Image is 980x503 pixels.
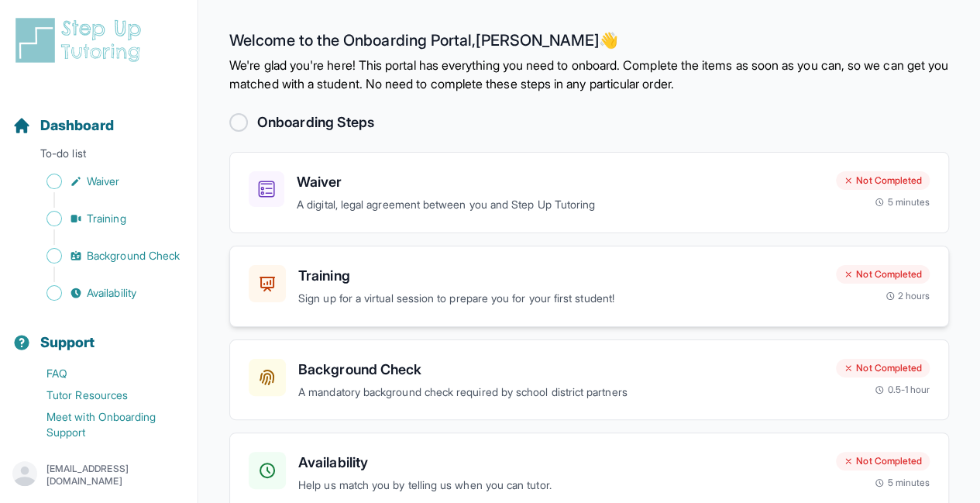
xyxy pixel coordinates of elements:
[229,31,949,56] h2: Welcome to the Onboarding Portal, [PERSON_NAME] 👋
[12,208,198,229] a: Training
[6,307,191,360] button: Support
[46,463,185,487] p: [EMAIL_ADDRESS][DOMAIN_NAME]
[87,248,180,264] span: Background Check
[875,384,930,396] div: 0.5-1 hour
[836,359,930,377] div: Not Completed
[297,171,824,193] h3: Waiver
[12,363,198,384] a: FAQ
[298,290,824,308] p: Sign up for a virtual session to prepare you for your first student!
[257,112,374,133] h2: Onboarding Steps
[229,339,949,421] a: Background CheckA mandatory background check required by school district partnersNot Completed0.5...
[12,16,150,65] img: logo
[836,171,930,190] div: Not Completed
[12,406,198,443] a: Meet with Onboarding Support
[40,115,114,136] span: Dashboard
[40,332,95,353] span: Support
[875,196,930,208] div: 5 minutes
[836,265,930,284] div: Not Completed
[6,146,191,167] p: To-do list
[12,171,198,192] a: Waiver
[229,56,949,93] p: We're glad you're here! This portal has everything you need to onboard. Complete the items as soo...
[298,359,824,381] h3: Background Check
[875,477,930,489] div: 5 minutes
[885,290,930,302] div: 2 hours
[298,384,824,401] p: A mandatory background check required by school district partners
[229,246,949,327] a: TrainingSign up for a virtual session to prepare you for your first student!Not Completed2 hours
[836,452,930,470] div: Not Completed
[12,443,198,465] a: Contact Onboarding Support
[12,282,198,304] a: Availability
[87,211,126,226] span: Training
[12,384,198,406] a: Tutor Resources
[298,265,824,287] h3: Training
[229,152,949,233] a: WaiverA digital, legal agreement between you and Step Up TutoringNot Completed5 minutes
[12,245,198,267] a: Background Check
[298,477,824,494] p: Help us match you by telling us when you can tutor.
[12,115,114,136] a: Dashboard
[298,452,824,474] h3: Availability
[87,285,136,301] span: Availability
[297,196,824,214] p: A digital, legal agreement between you and Step Up Tutoring
[87,174,119,189] span: Waiver
[12,461,185,489] button: [EMAIL_ADDRESS][DOMAIN_NAME]
[6,90,191,143] button: Dashboard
